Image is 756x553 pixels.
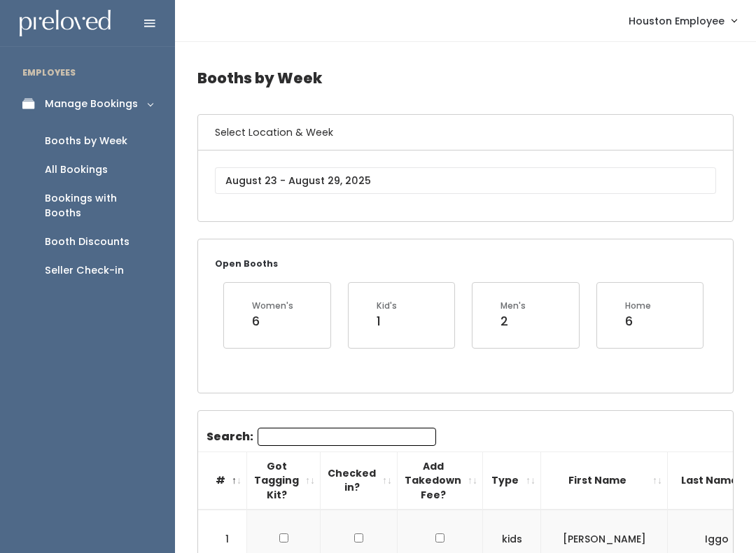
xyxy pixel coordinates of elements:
th: Type: activate to sort column ascending [483,451,541,510]
div: Bookings with Booths [45,191,153,220]
div: Women's [252,300,293,312]
div: Home [625,300,651,312]
th: Add Takedown Fee?: activate to sort column ascending [398,451,483,510]
div: 6 [625,312,651,330]
span: Houston Employee [629,13,724,29]
div: Men's [500,300,526,312]
h6: Select Location & Week [198,115,733,150]
h4: Booths by Week [197,59,734,97]
a: Houston Employee [615,6,750,36]
div: Booth Discounts [45,234,129,249]
th: First Name: activate to sort column ascending [541,451,668,510]
div: Manage Bookings [45,97,138,111]
th: #: activate to sort column descending [198,451,247,510]
img: preloved logo [20,10,111,37]
div: 1 [377,312,397,330]
input: Search: [258,428,436,446]
div: 2 [500,312,526,330]
th: Checked in?: activate to sort column ascending [321,451,398,510]
th: Got Tagging Kit?: activate to sort column ascending [247,451,321,510]
div: Seller Check-in [45,263,124,278]
small: Open Booths [215,258,278,269]
input: August 23 - August 29, 2025 [215,167,716,194]
div: All Bookings [45,162,108,177]
label: Search: [206,428,436,446]
div: Kid's [377,300,397,312]
div: 6 [252,312,293,330]
div: Booths by Week [45,134,127,148]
